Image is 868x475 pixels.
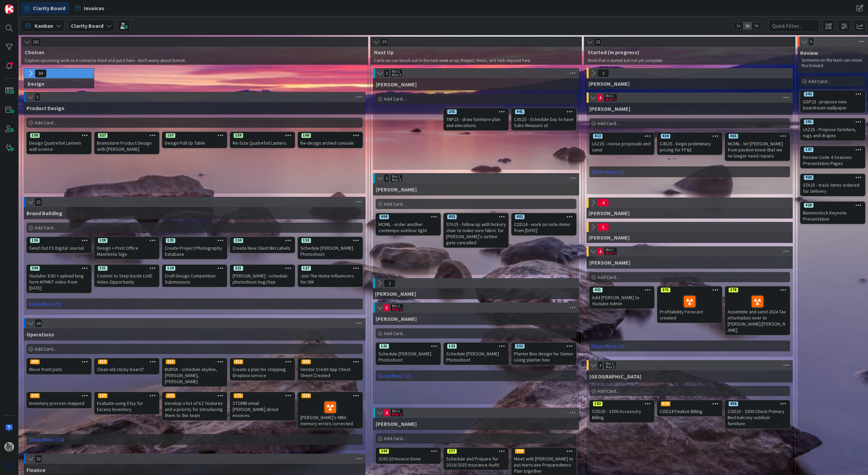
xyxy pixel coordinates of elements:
[376,370,576,381] a: Show More (2)
[380,38,388,46] span: 19
[512,349,576,364] div: Planter Box design for Senior Living planter box
[163,237,226,259] div: 135Create Project Photography Database
[95,365,159,374] div: Clean old sticky board?
[384,330,406,336] span: Add Card...
[725,132,790,161] a: 455MCMIL - let [PERSON_NAME] from pavilion know that we no longer need repairs
[512,115,576,130] div: C4S25 - Schedule Day to have Subs Measure at
[800,146,865,168] a: 147Review Code 4 Seasons Presentation Pages
[444,115,508,130] div: TNP25 - draw furniture plan and elevations
[589,132,654,155] a: 413LAZ25 - revise proposals and send
[95,237,159,259] div: 138Design + Print Office Manifesto Sign
[726,401,789,407] div: 456
[33,4,65,12] span: Clarity Board
[27,237,91,244] div: 136
[376,448,441,464] a: 2993163 $0 Invoice Done
[444,109,508,115] div: 201
[443,213,509,248] a: 453STA25 - follow up with hickory chair to make sure fabric for [PERSON_NAME]'s settee gets cance...
[376,343,441,365] a: 131Schedule [PERSON_NAME] Photoshoot
[443,108,509,130] a: 201TNP25 - draw furniture plan and elevations
[444,343,508,364] div: 132Schedule [PERSON_NAME] Photoshoot
[801,97,865,112] div: GSP23 - propose new boardroom wallpaper
[94,237,159,259] a: 138Design + Print Office Manifesto Sign
[95,244,159,259] div: Design + Print Office Manifesto Sign
[376,349,440,364] div: Schedule [PERSON_NAME] Photoshoot
[597,120,619,126] span: Add Card...
[231,359,294,380] div: 414Create a plan for stopping Dropbox service
[163,359,226,365] div: 411
[512,109,576,115] div: 441
[298,237,363,259] a: 133Schedule [PERSON_NAME] Photoshoot
[743,22,752,29] span: 2x
[726,287,789,293] div: 278
[447,344,457,349] div: 132
[589,286,654,309] a: 431Add [PERSON_NAME] to Youtube Admin
[95,132,159,153] div: 327Brainstorm Product Design with [PERSON_NAME]
[658,293,722,322] div: Profitability Forecast created
[376,343,440,349] div: 131
[84,4,104,12] span: Invoices
[298,359,362,380] div: 439Vendor Credit App Cheat Sheet Created
[515,109,525,114] div: 441
[444,349,508,364] div: Schedule [PERSON_NAME] Photoshoot
[590,139,654,154] div: LAZ25 - revise proposals and send
[801,202,865,208] div: 428
[801,153,865,168] div: Review Code 4 Seasons Presentation Pages
[163,393,226,420] div: 370Develop a list of KZ features and a priority for introducing them to the team
[30,359,40,364] div: 408
[4,4,14,14] img: Visit kanbanzone.com
[26,392,92,408] a: 339Inventory process mapped
[376,214,440,235] div: 404MCMIL - order another contempo outdoor light
[801,119,865,125] div: 291
[25,49,359,56] span: Choices
[4,442,14,452] img: PA
[94,358,159,374] a: 410Clean old sticky board?
[804,92,813,97] div: 242
[298,265,362,271] div: 127
[27,132,91,139] div: 158
[726,287,789,334] div: 278Assemble and send 2024 Tax information over to [PERSON_NAME]/[PERSON_NAME]
[94,392,159,414] a: 137Evaluate using Etsy for Excess Inventory
[27,265,91,271] div: 290
[231,237,294,252] div: 134Create New Client Bin Labels
[800,90,865,113] a: 242GSP23 - propose new boardroom wallpaper
[231,237,294,244] div: 134
[298,265,362,286] div: 127Join The Home Influencers for SM
[166,238,175,243] div: 135
[512,214,576,220] div: 402
[35,69,46,78] span: 84
[27,399,91,408] div: Inventory process mapped
[27,365,91,374] div: Move front pots
[301,266,311,271] div: 127
[35,22,53,30] span: Kanban
[35,93,40,101] span: 5
[163,237,226,244] div: 135
[658,133,722,154] div: 434C4S25 - begin preliminary pricing for FF&E
[72,2,108,14] a: Invoices
[588,58,792,63] p: Work that is started but not yet complete
[27,359,91,365] div: 408
[298,132,362,139] div: 160
[726,133,789,160] div: 455MCMIL - let [PERSON_NAME] from pavilion know that we no longer need repairs
[230,237,295,253] a: 134Create New Client Bin Labels
[374,58,578,63] p: Cards we can knock out in the next week or so. Project, Noun, and Verb required here.
[658,407,722,416] div: COD24 Finalize Billing
[231,244,294,252] div: Create New Client Bin Labels
[298,393,362,399] div: 418
[95,265,159,271] div: 151
[231,132,294,139] div: 159
[800,118,865,141] a: 291LAZ25 - Propose furniture, rugs and drapes
[384,69,389,77] span: 2
[163,399,226,420] div: Develop a list of KZ features and a priority for introducing them to the team
[298,358,363,380] a: 439Vendor Credit App Cheat Sheet Created
[231,399,294,420] div: STOMB email [PERSON_NAME] about invoices
[26,265,92,293] a: 290Youtube: Edit + upload long form KPMKT video from [DATE]
[26,237,92,253] a: 136Send Out FS Digital Journal
[658,287,722,322] div: 371Profitability Forecast created
[231,271,294,286] div: [PERSON_NAME] - schedule photoshoot Aug/Sep
[511,213,576,235] a: 402COD24 - work on note items from [DATE]
[726,133,789,139] div: 455
[376,448,440,463] div: 2993163 $0 Invoice Done
[4,461,14,471] img: avatar
[26,132,92,154] a: 158Design Quatrefoil Lantern wall sconce
[231,132,294,147] div: 159Re-Size Quatrefoil Lanters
